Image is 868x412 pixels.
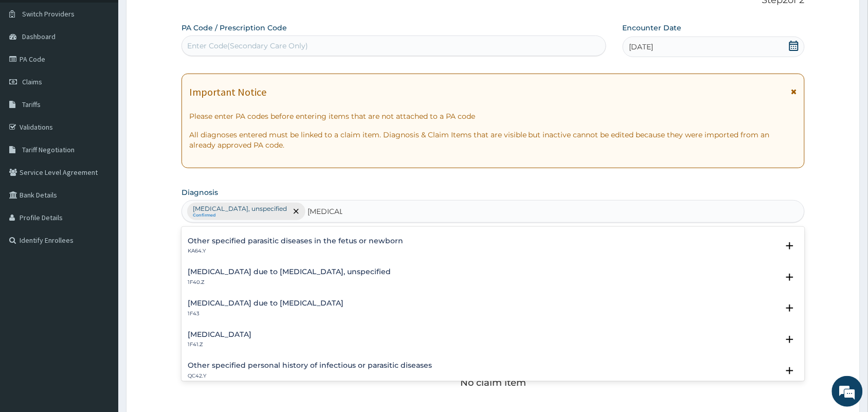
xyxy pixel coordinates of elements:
p: [MEDICAL_DATA], unspecified [193,205,287,213]
h4: Other specified personal history of infectious or parasitic diseases [188,362,432,369]
i: open select status [784,271,796,283]
i: open select status [784,333,796,346]
i: open select status [784,240,796,252]
label: Diagnosis [182,187,218,198]
p: All diagnoses entered must be linked to a claim item. Diagnosis & Claim Items that are visible bu... [189,130,797,150]
p: Please enter PA codes before entering items that are not attached to a PA code [189,111,797,121]
span: [DATE] [629,42,654,52]
span: remove selection option [292,207,301,216]
label: PA Code / Prescription Code [182,23,287,33]
h4: [MEDICAL_DATA] due to [MEDICAL_DATA], unspecified [188,268,391,276]
span: Dashboard [22,32,56,41]
span: Switch Providers [22,9,75,19]
div: Enter Code(Secondary Care Only) [187,41,308,51]
span: Tariff Negotiation [22,145,75,154]
h4: [MEDICAL_DATA] due to [MEDICAL_DATA] [188,299,343,307]
div: Chat with us now [53,58,173,71]
img: d_794563401_company_1708531726252_794563401 [19,51,42,77]
p: 1F40.Z [188,279,391,286]
p: No claim item [460,378,526,388]
p: 1F43 [188,310,343,317]
p: 1F41.Z [188,341,251,348]
span: We're online! [60,130,142,234]
p: QC42.Y [188,372,432,380]
textarea: Type your message and hit 'Enter' [5,281,196,317]
h4: [MEDICAL_DATA] [188,331,251,338]
div: Minimize live chat window [169,5,193,30]
small: Confirmed [193,213,287,218]
span: Tariffs [22,100,41,109]
label: Encounter Date [623,23,682,33]
h4: Other specified parasitic diseases in the fetus or newborn [188,237,403,245]
span: Claims [22,77,42,86]
i: open select status [784,365,796,377]
h1: Important Notice [189,86,266,98]
p: KA64.Y [188,247,403,255]
i: open select status [784,302,796,314]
